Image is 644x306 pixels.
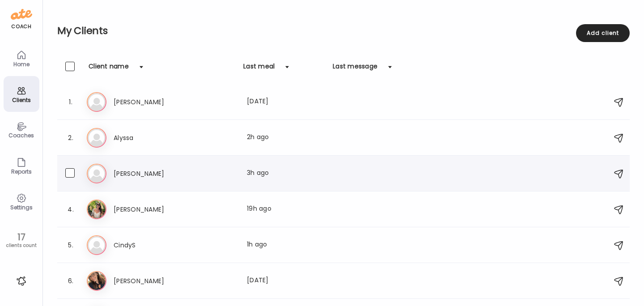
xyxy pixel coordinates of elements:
[333,62,377,76] div: Last message
[114,240,192,251] h3: CindyS
[247,276,326,286] div: [DATE]
[5,61,38,67] div: Home
[114,168,192,179] h3: [PERSON_NAME]
[65,204,76,215] div: 4.
[247,240,326,251] div: 1h ago
[11,7,32,21] img: ate
[114,204,192,215] h3: [PERSON_NAME]
[89,62,129,76] div: Client name
[576,24,630,42] div: Add client
[114,132,192,143] h3: Alyssa
[3,242,39,249] div: clients count
[247,168,326,179] div: 3h ago
[247,97,326,107] div: [DATE]
[114,97,192,107] h3: [PERSON_NAME]
[5,169,38,174] div: Reports
[3,232,39,242] div: 17
[65,276,76,286] div: 6.
[247,132,326,143] div: 2h ago
[247,204,326,215] div: 19h ago
[5,132,38,138] div: Coaches
[11,23,31,30] div: coach
[57,24,630,38] h2: My Clients
[65,97,76,107] div: 1.
[5,204,38,210] div: Settings
[65,132,76,143] div: 2.
[114,276,192,286] h3: [PERSON_NAME]
[65,240,76,251] div: 5.
[243,62,275,76] div: Last meal
[5,97,38,103] div: Clients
